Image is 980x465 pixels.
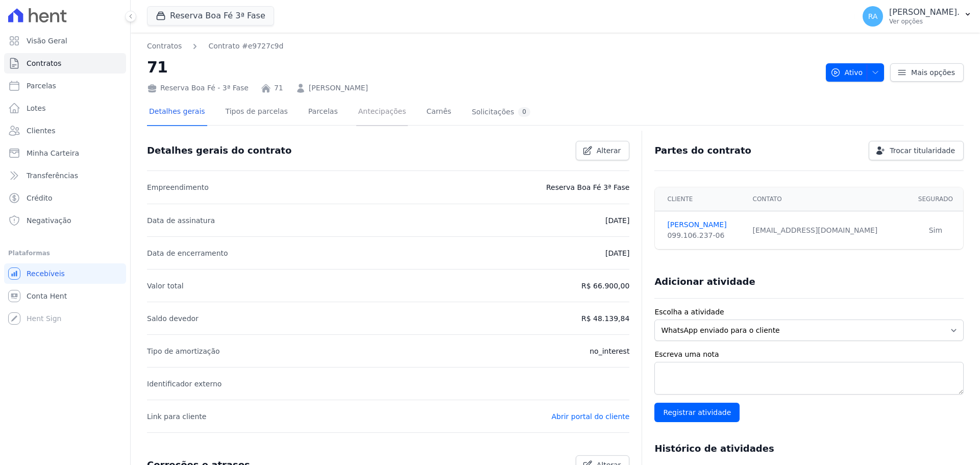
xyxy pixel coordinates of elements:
a: Abrir portal do cliente [551,412,629,421]
a: Detalhes gerais [147,99,207,126]
th: Cliente [655,187,746,211]
p: R$ 66.900,00 [581,280,629,292]
nav: Breadcrumb [147,41,283,52]
a: Mais opções [890,63,964,82]
p: Valor total [147,280,184,292]
a: Crédito [4,188,126,208]
span: Negativação [27,215,71,226]
a: Antecipações [356,99,408,126]
span: Crédito [27,193,53,203]
p: Ver opções [889,17,960,26]
a: Tipos de parcelas [224,99,290,126]
div: 099.106.237-06 [667,230,740,241]
nav: Breadcrumb [147,41,818,52]
p: [DATE] [605,214,629,227]
a: Parcelas [306,99,340,126]
span: Visão Geral [27,36,67,46]
a: Contratos [4,53,126,74]
span: Trocar titularidade [890,145,955,156]
h3: Partes do contrato [654,144,751,157]
a: Transferências [4,165,126,186]
span: Clientes [27,126,55,136]
span: Transferências [27,170,78,181]
td: Sim [908,211,963,250]
label: Escolha a atividade [654,307,964,317]
h3: Adicionar atividade [654,276,755,288]
p: Data de assinatura [147,214,215,227]
a: Clientes [4,120,126,141]
span: Lotes [27,103,46,113]
a: Carnês [424,99,453,126]
p: R$ 48.139,84 [581,312,629,325]
h2: 71 [147,56,818,79]
a: Contrato #e9727c9d [208,41,283,52]
th: Contato [747,187,908,211]
p: Saldo devedor [147,312,199,325]
div: Solicitações [472,107,530,117]
a: Trocar titularidade [869,141,964,160]
a: Contratos [147,41,182,52]
button: RA [PERSON_NAME]. Ver opções [854,2,980,31]
a: Negativação [4,210,126,231]
th: Segurado [908,187,963,211]
span: Alterar [597,145,621,156]
p: Empreendimento [147,181,209,193]
div: Plataformas [8,247,122,259]
p: [PERSON_NAME]. [889,7,960,17]
p: [DATE] [605,247,629,259]
span: Parcelas [27,81,56,91]
a: Minha Carteira [4,143,126,163]
div: 0 [518,107,530,117]
a: Recebíveis [4,263,126,284]
p: Identificador externo [147,378,222,390]
p: Link para cliente [147,410,206,423]
a: Visão Geral [4,31,126,51]
button: Ativo [826,63,885,82]
label: Escreva uma nota [654,349,964,360]
p: Data de encerramento [147,247,228,259]
p: Reserva Boa Fé 3ª Fase [546,181,629,193]
a: Solicitações0 [470,99,532,126]
span: Contratos [27,58,61,68]
button: Reserva Boa Fé 3ª Fase [147,6,274,26]
a: Parcelas [4,76,126,96]
a: [PERSON_NAME] [309,83,368,93]
a: Alterar [576,141,630,160]
span: Conta Hent [27,291,67,301]
div: [EMAIL_ADDRESS][DOMAIN_NAME] [753,225,902,236]
span: Mais opções [911,67,955,78]
h3: Histórico de atividades [654,443,774,455]
a: Conta Hent [4,286,126,306]
p: no_interest [590,345,629,357]
span: Recebíveis [27,268,65,279]
span: RA [868,13,878,20]
input: Registrar atividade [654,403,740,422]
span: Ativo [830,63,863,82]
p: Tipo de amortização [147,345,220,357]
a: [PERSON_NAME] [667,219,740,230]
h3: Detalhes gerais do contrato [147,144,291,157]
a: Lotes [4,98,126,118]
div: Reserva Boa Fé - 3ª Fase [147,83,249,93]
span: Minha Carteira [27,148,79,158]
a: 71 [274,83,283,93]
